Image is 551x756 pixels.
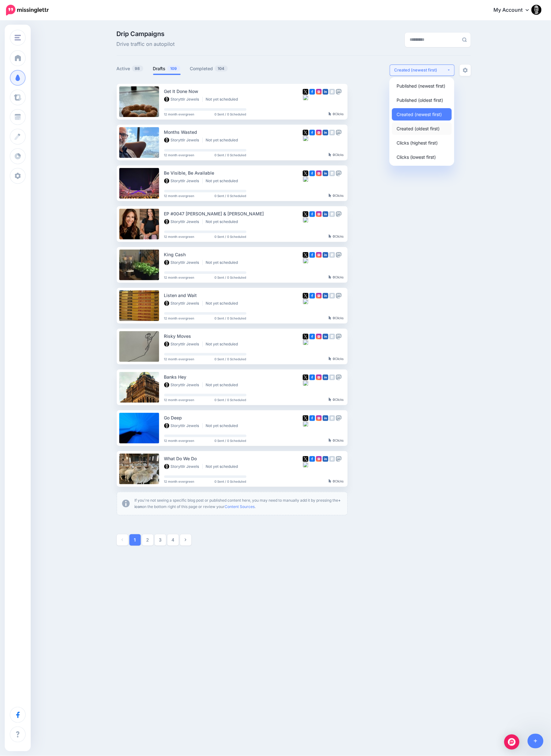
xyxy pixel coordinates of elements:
[164,373,303,381] div: Banks Hey
[336,293,342,299] img: mastodon-grey-square.png
[329,275,331,279] img: pointer-grey-darker.png
[336,252,342,258] img: mastodon-grey-square.png
[329,194,344,198] div: Clicks
[303,217,308,223] img: bluesky-grey-square.png
[215,317,246,320] span: 0 Sent / 0 Scheduled
[336,456,342,462] img: mastodon-grey-square.png
[206,260,241,265] li: Not yet scheduled
[336,334,342,339] img: mastodon-grey-square.png
[336,211,342,217] img: mastodon-grey-square.png
[164,398,195,401] span: 12 month evergreen
[142,534,153,546] a: 2
[303,380,308,386] img: bluesky-grey-square.png
[333,275,335,279] b: 0
[329,194,331,197] img: pointer-grey-darker.png
[329,375,335,380] img: google_business-grey-square.png
[316,211,322,217] img: instagram-square.png
[329,153,331,157] img: pointer-grey-darker.png
[164,301,203,306] li: Storyttlr Jewels
[329,357,331,361] img: pointer-grey-darker.png
[167,65,180,71] span: 109
[164,178,203,183] li: Storyttlr Jewels
[164,219,203,224] li: Storyttlr Jewels
[329,439,344,443] div: Clicks
[323,211,328,217] img: linkedin-square.png
[323,170,328,176] img: linkedin-square.png
[333,194,335,197] b: 0
[135,498,341,509] b: + icon
[303,95,308,100] img: bluesky-grey-square.png
[329,456,335,462] img: google_business-grey-square.png
[164,455,303,462] div: What Do We Do
[333,153,335,157] b: 0
[164,153,195,157] span: 12 month evergreen
[215,113,246,116] span: 0 Sent / 0 Scheduled
[329,153,344,157] div: Clicks
[215,153,246,157] span: 0 Sent / 0 Scheduled
[329,252,335,258] img: google_business-grey-square.png
[309,375,315,380] img: facebook-square.png
[155,534,166,546] a: 3
[303,130,308,135] img: twitter-square.png
[329,112,344,116] div: Clicks
[164,113,195,116] span: 12 month evergreen
[303,293,308,299] img: twitter-square.png
[329,293,335,299] img: google_business-grey-square.png
[323,375,328,380] img: linkedin-square.png
[164,210,303,217] div: EP #0047 [PERSON_NAME] & [PERSON_NAME]
[164,276,195,279] span: 12 month evergreen
[390,65,455,76] button: Created (newest first)
[329,415,335,421] img: google_business-grey-square.png
[225,504,255,509] a: Content Sources
[215,480,246,483] span: 0 Sent / 0 Scheduled
[164,464,203,469] li: Storyttlr Jewels
[206,301,241,306] li: Not yet scheduled
[134,538,136,542] strong: 1
[329,170,335,176] img: google_business-grey-square.png
[329,398,344,402] div: Clicks
[303,421,308,427] img: bluesky-grey-square.png
[463,68,468,73] img: settings-grey.png
[190,65,228,72] a: Completed104
[316,334,322,339] img: instagram-square.png
[164,169,303,177] div: Be Visible, Be Available
[316,293,322,299] img: instagram-square.png
[303,299,308,304] img: bluesky-grey-square.png
[309,89,315,95] img: facebook-square.png
[487,3,542,18] a: My Account
[397,82,445,90] span: Published (newest first)
[333,112,335,116] b: 0
[323,334,328,339] img: linkedin-square.png
[316,252,322,258] img: instagram-square.png
[215,65,228,71] span: 104
[323,130,328,135] img: linkedin-square.png
[6,5,49,15] img: Missinglettr
[164,317,195,320] span: 12 month evergreen
[397,96,443,104] span: Published (oldest first)
[323,415,328,421] img: linkedin-square.png
[135,497,342,510] p: If you're not seeing a specific blog post or published content here, you may need to manually add...
[164,260,203,265] li: Storyttlr Jewels
[215,276,246,279] span: 0 Sent / 0 Scheduled
[309,334,315,339] img: facebook-square.png
[164,423,203,428] li: Storyttlr Jewels
[206,382,241,387] li: Not yet scheduled
[132,65,143,71] span: 98
[164,480,195,483] span: 12 month evergreen
[167,534,179,546] a: 4
[164,414,303,421] div: Go Deep
[303,135,308,141] img: bluesky-grey-square.png
[504,734,519,750] div: Open Intercom Messenger
[215,357,246,361] span: 0 Sent / 0 Scheduled
[329,211,335,217] img: google_business-grey-square.png
[164,88,303,95] div: Get It Done Now
[316,456,322,462] img: instagram-square.png
[323,89,328,95] img: linkedin-square.png
[303,375,308,380] img: twitter-square.png
[329,357,344,361] div: Clicks
[309,252,315,258] img: facebook-square.png
[164,194,195,197] span: 12 month evergreen
[206,219,241,224] li: Not yet scheduled
[309,170,315,176] img: facebook-square.png
[323,252,328,258] img: linkedin-square.png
